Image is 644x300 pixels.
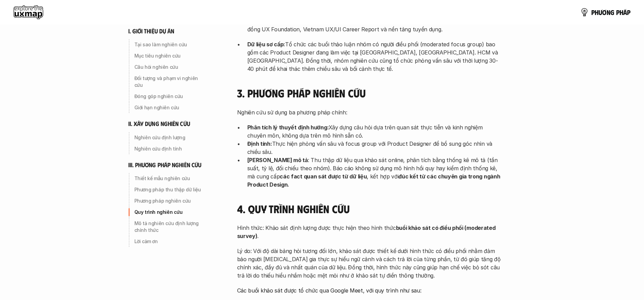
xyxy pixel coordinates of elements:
p: Các buổi khảo sát được tổ chức qua Google Meet, với quy trình như sau: [237,286,502,295]
p: Quy trình nghiên cứu [134,209,207,216]
p: Đóng góp nghiên cứu [134,93,207,100]
p: Lời cảm ơn [134,238,207,245]
strong: đúc kết từ các chuyên gia trong ngành Product Design. [247,173,502,188]
h6: ii. xây dựng nghiên cứu [128,120,190,128]
p: Tổ chức các buổi thảo luận nhóm có người điều phối (moderated focus group) bao gồm các Product De... [247,40,502,73]
a: phươngpháp [580,5,630,19]
span: á [623,9,627,16]
strong: Phân tích lý thuyết định hướng: [247,124,329,131]
h4: 4. Quy trình nghiên cứu [237,202,502,215]
span: n [607,9,610,16]
a: Mô tả nghiên cứu định lượng chính thức [128,218,210,236]
p: Phương pháp thu thập dữ liệu [134,186,207,193]
strong: các fact quan sát được từ dữ liệu [280,173,367,180]
a: Quy trình nghiên cứu [128,207,210,218]
strong: Dữ liệu sơ cấp: [247,41,285,48]
p: Thiết kế mẫu nghiên cứu [134,175,207,182]
p: Thực hiện phỏng vấn sâu và focus group với Product Designer để bổ sung góc nhìn và chiều sâu. [247,140,502,156]
p: : Thu thập dữ liệu qua khảo sát online, phân tích bằng thống kê mô tả (tần suất, tỷ lệ, đối chiếu... [247,156,502,189]
span: g [610,9,614,16]
p: Giới hạn nghiên cứu [134,104,207,111]
a: Nghiên cứu định lượng [128,132,210,143]
span: h [595,9,598,16]
p: Thu thập từ các báo cáo ngành, bài viết chuyên môn, và số liệu công khai từ cộng đồng UX Foundati... [247,17,502,33]
a: Câu hỏi nghiên cứu [128,62,210,73]
p: Mô tả nghiên cứu định lượng chính thức [134,220,207,234]
a: Giới hạn nghiên cứu [128,102,210,113]
p: Tại sao làm nghiên cứu [134,41,207,48]
a: Phương pháp thu thập dữ liệu [128,184,210,195]
h4: 3. Phương pháp nghiên cứu [237,86,502,99]
a: Tại sao làm nghiên cứu [128,39,210,50]
a: Đóng góp nghiên cứu [128,91,210,102]
strong: buổi khảo sát có điều phối (moderated survey) [237,224,497,239]
span: p [627,9,630,16]
a: Thiết kế mẫu nghiên cứu [128,173,210,184]
a: Nghiên cứu định tính [128,143,210,154]
span: p [591,9,595,16]
p: Mục tiêu nghiên cứu [134,52,207,59]
p: Lý do: Với độ dài bảng hỏi tương đối lớn, khảo sát được thiết kế dưới hình thức có điều phối nhằm... [237,247,502,280]
h6: i. giới thiệu dự án [128,27,175,35]
a: Phương pháp nghiên cứu [128,195,210,206]
h6: iii. phương pháp nghiên cứu [128,161,202,169]
p: Câu hỏi nghiên cứu [134,64,207,70]
span: p [616,9,620,16]
p: Hình thức: Khảo sát định lượng được thực hiện theo hình thức . [237,224,502,240]
p: Nghiên cứu định lượng [134,134,207,141]
p: Nghiên cứu sử dụng ba phương pháp chính: [237,108,502,116]
span: h [620,9,623,16]
strong: Định tính: [247,140,272,147]
p: Phương pháp nghiên cứu [134,198,207,204]
p: Nghiên cứu định tính [134,145,207,152]
a: Lời cảm ơn [128,236,210,247]
span: ư [598,9,602,16]
a: Đối tượng và phạm vi nghiên cứu [128,73,210,91]
span: ơ [602,9,607,16]
strong: [PERSON_NAME] mô tả [247,157,308,163]
p: Đối tượng và phạm vi nghiên cứu [134,75,207,89]
p: Xây dựng câu hỏi dựa trên quan sát thực tiễn và kinh nghiệm chuyên môn, không dựa trên mô hình sẵ... [247,123,502,140]
a: Mục tiêu nghiên cứu [128,50,210,61]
